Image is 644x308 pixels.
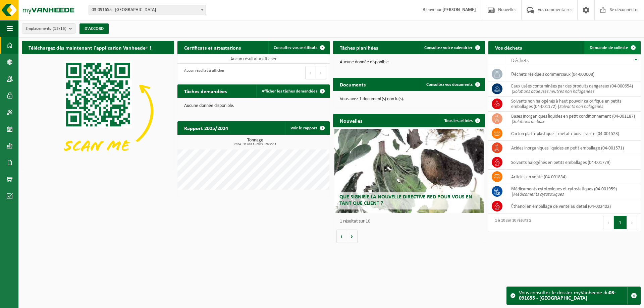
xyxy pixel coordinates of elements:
[439,114,484,127] a: Tous les articles
[340,219,370,224] font: 1 résultat sur 10
[619,221,622,226] font: 1
[603,216,614,229] button: Précédent
[274,46,317,50] font: Consultez vos certificats
[421,78,484,91] a: Consultez vos documents
[89,5,206,15] span: 03-091655 - PROSERVE DASRI SAINT SAULVE - ST SAULVE
[230,57,277,62] font: Aucun résultat à afficher
[538,7,572,12] font: Vos commentaires
[498,7,516,12] font: Nouvelles
[85,26,104,31] font: D'ACCORD
[29,46,151,51] font: Téléchargez dès maintenant l'application Vanheede+ !
[584,41,640,54] a: Demande de collecte
[419,41,484,54] a: Consultez votre calendrier
[559,105,603,110] font: Solvants non halogénés
[340,60,390,65] font: Aucune donnée disponible.
[511,160,610,165] font: solvants halogénés en petits emballages (04-001779)
[247,138,263,143] font: Tonnage
[444,119,473,123] font: Tous les articles
[511,146,624,151] font: acides inorganiques liquides en petit emballage (04-001571)
[256,84,329,98] a: Afficher les tâches demandées
[340,82,366,88] font: Documents
[268,41,329,54] a: Consultez vos certificats
[22,54,174,168] img: Téléchargez l'application VHEPlus
[316,66,326,79] button: Suivant
[334,129,484,213] a: Que signifie la nouvelle directive RED pour vous en tant que client ?
[184,46,241,51] font: Certificats et attestations
[511,84,633,94] font: eaux usées contaminées par des produits dangereux (04-000654) |
[92,7,156,12] font: 03-091655 - [GEOGRAPHIC_DATA]
[53,26,66,31] font: (15/15)
[290,126,317,130] font: Voir le rapport
[184,89,227,95] font: Tâches demandées
[22,23,75,34] button: Emplacements(15/15)
[513,192,564,197] font: Médicaments cytotoxiques
[25,26,51,31] font: Emplacements
[519,290,616,301] font: 03-091655 - [GEOGRAPHIC_DATA]
[426,82,473,87] font: Consultez vos documents
[513,89,594,95] font: Solutions aqueuses neutres non halogénées
[511,58,529,63] font: Déchets
[511,204,611,209] font: Éthanol en emballage de vente au détail (04-002402)
[424,46,473,50] font: Consultez votre calendrier
[627,216,637,229] button: Suivant
[340,119,362,124] font: Nouvelles
[305,66,316,79] button: Précédent
[610,7,639,12] font: Se déconnecter
[234,142,276,146] font: 2024 : 31 681 t - 2025 : 26 553 t
[511,114,635,124] font: Bases inorganiques liquides en petit conditionnement (04-001187) |
[285,121,329,135] a: Voir le rapport
[184,126,228,131] font: Rapport 2025/2024
[511,186,617,197] font: Médicaments cytotoxiques et cytostatiques (04-001959) |
[614,216,627,229] button: 1
[519,290,609,296] font: Vous consultez le dossier myVanheede du
[79,23,109,34] button: D'ACCORD
[511,99,621,109] font: Solvants non halogénés à haut pouvoir calorifique en petits emballages (04-001172) |
[340,97,404,102] font: Vous avez 1 document(s) non lu(s).
[513,119,545,124] font: Solutions de base
[423,7,442,12] font: Bienvenue
[89,5,206,15] span: 03-091655 - PROSERVE DASRI SAINT SAULVE - ST SAULVE
[590,46,628,50] font: Demande de collecte
[339,194,472,206] font: Que signifie la nouvelle directive RED pour vous en tant que client ?
[184,103,234,108] font: Aucune donnée disponible.
[340,46,378,51] font: Tâches planifiées
[495,219,532,223] font: 1 à 10 sur 10 résultats
[495,46,522,51] font: Vos déchets
[511,72,594,77] font: déchets résiduels commerciaux (04-000008)
[511,131,619,136] font: carton plat + plastique + métal + bois + verre (04-001523)
[262,89,317,94] font: Afficher les tâches demandées
[184,69,224,73] font: Aucun résultat à afficher
[511,175,567,180] font: articles en vente (04-001834)
[442,7,476,12] font: [PERSON_NAME]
